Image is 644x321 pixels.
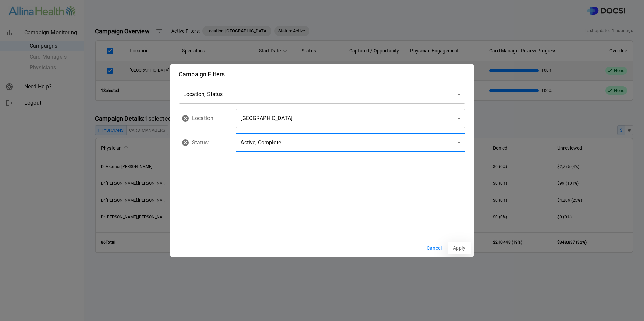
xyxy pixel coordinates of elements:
[236,133,465,152] div: Active, Complete
[192,139,209,146] label: Status :
[423,242,445,254] button: Cancel
[179,85,465,104] div: Location, Status
[236,109,465,128] div: [GEOGRAPHIC_DATA]
[448,242,471,254] button: Apply
[192,114,215,122] label: Location :
[170,64,474,82] h2: Campaign Filters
